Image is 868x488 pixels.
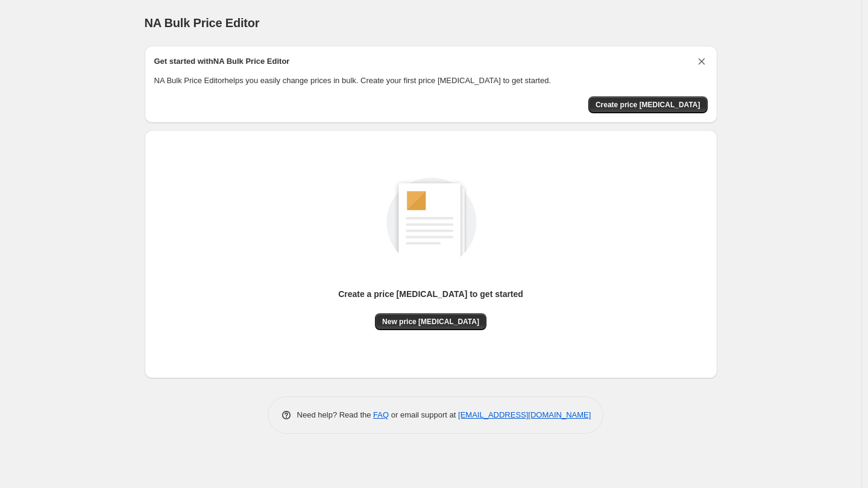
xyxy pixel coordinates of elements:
button: Dismiss card [696,55,708,67]
p: NA Bulk Price Editor helps you easily change prices in bulk. Create your first price [MEDICAL_DAT... [154,75,708,87]
span: Create price [MEDICAL_DATA] [596,100,700,110]
span: Need help? Read the [297,410,374,419]
a: [EMAIL_ADDRESS][DOMAIN_NAME] [458,410,591,419]
button: Create price change job [588,96,708,113]
h2: Get started with NA Bulk Price Editor [154,55,290,67]
span: New price [MEDICAL_DATA] [382,317,479,327]
button: New price [MEDICAL_DATA] [375,313,486,330]
p: Create a price [MEDICAL_DATA] to get started [338,288,523,300]
span: NA Bulk Price Editor [145,16,260,30]
span: or email support at [389,410,458,419]
a: FAQ [373,410,389,419]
